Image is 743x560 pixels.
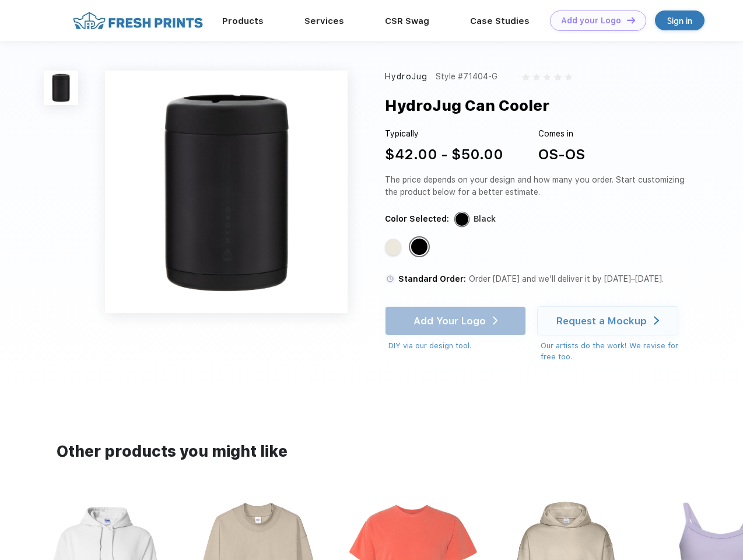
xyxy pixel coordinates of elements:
[69,10,206,31] img: fo%20logo%202.webp
[469,274,664,283] span: Order [DATE] and we’ll deliver it by [DATE]–[DATE].
[654,316,659,325] img: white arrow
[385,174,689,198] div: The price depends on your design and how many you order. Start customizing the product below for ...
[541,340,689,363] div: Our artists do the work! We revise for free too.
[655,10,705,30] a: Sign in
[105,71,348,313] img: func=resize&h=640
[385,239,401,255] div: Cream
[222,16,264,26] a: Products
[565,73,572,80] img: gray_star.svg
[398,274,466,283] span: Standard Order:
[436,71,497,83] div: Style #71404-G
[411,239,427,255] div: Black
[385,94,549,117] div: HydroJug Can Cooler
[561,16,621,26] div: Add your Logo
[385,128,503,140] div: Typically
[522,73,529,80] img: gray_star.svg
[667,14,692,27] div: Sign in
[385,213,449,225] div: Color Selected:
[57,440,686,463] div: Other products you might like
[388,340,526,352] div: DIY via our design tool.
[538,128,585,140] div: Comes in
[385,274,395,284] img: standard order
[385,144,503,165] div: $42.00 - $50.00
[556,315,647,327] div: Request a Mockup
[474,213,496,225] div: Black
[627,17,635,23] img: DT
[44,71,78,105] img: func=resize&h=100
[538,144,585,165] div: OS-OS
[385,71,427,83] div: HydroJug
[533,73,540,80] img: gray_star.svg
[544,73,551,80] img: gray_star.svg
[554,73,561,80] img: gray_star.svg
